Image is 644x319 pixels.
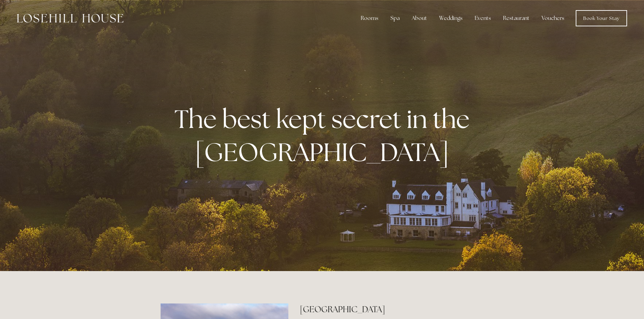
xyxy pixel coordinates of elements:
[406,11,432,25] div: About
[300,303,483,315] h2: [GEOGRAPHIC_DATA]
[498,11,535,25] div: Restaurant
[174,102,475,168] strong: The best kept secret in the [GEOGRAPHIC_DATA]
[536,11,570,25] a: Vouchers
[385,11,405,25] div: Spa
[469,11,496,25] div: Events
[355,11,384,25] div: Rooms
[434,11,468,25] div: Weddings
[17,14,123,23] img: Losehill House
[576,10,627,26] a: Book Your Stay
